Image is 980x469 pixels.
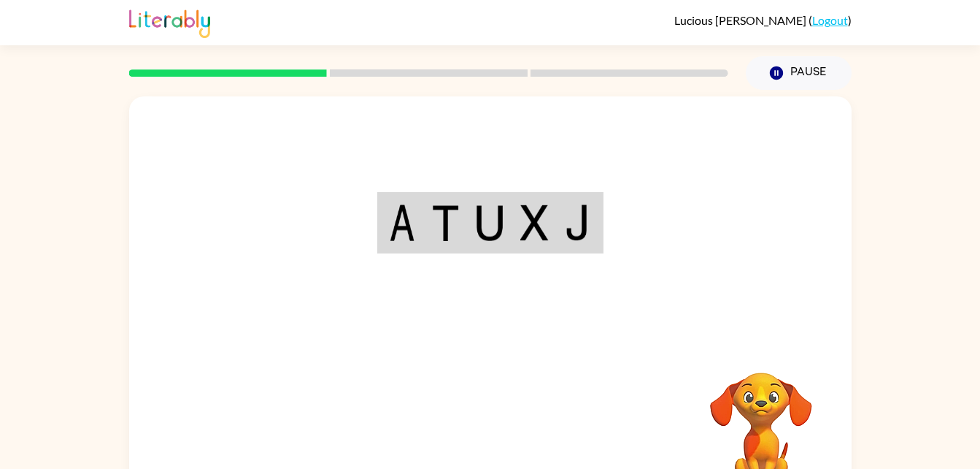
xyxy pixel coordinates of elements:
img: j [565,205,591,241]
button: Pause [746,56,852,90]
img: Literably [129,6,210,38]
img: u [476,205,503,241]
a: Logout [812,13,848,27]
span: Lucious [PERSON_NAME] [674,13,809,27]
img: x [520,205,548,241]
img: a [389,205,415,241]
img: t [431,205,459,241]
div: ( ) [674,13,852,27]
